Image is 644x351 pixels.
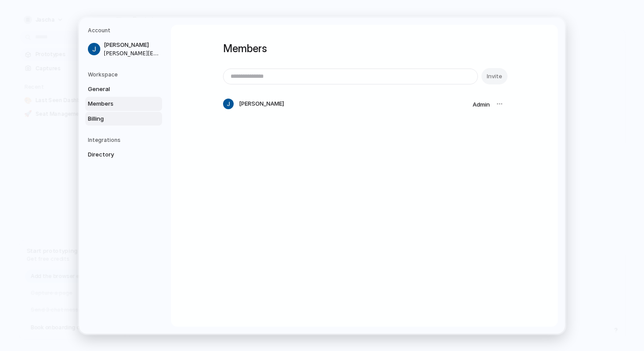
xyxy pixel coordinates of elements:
span: General [88,84,144,93]
span: Billing [88,114,144,123]
a: Billing [85,111,162,126]
a: Members [85,97,162,111]
h1: Members [223,41,506,57]
span: Members [88,99,144,108]
a: Directory [85,148,162,162]
a: General [85,82,162,96]
span: Directory [88,150,144,159]
span: Admin [473,101,490,108]
h5: Integrations [88,136,162,144]
h5: Account [88,27,162,34]
span: [PERSON_NAME][EMAIL_ADDRESS][DOMAIN_NAME] [104,49,160,57]
span: [PERSON_NAME] [239,99,284,108]
span: [PERSON_NAME] [104,41,160,50]
a: [PERSON_NAME][PERSON_NAME][EMAIL_ADDRESS][DOMAIN_NAME] [85,38,162,60]
h5: Workspace [88,70,162,78]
